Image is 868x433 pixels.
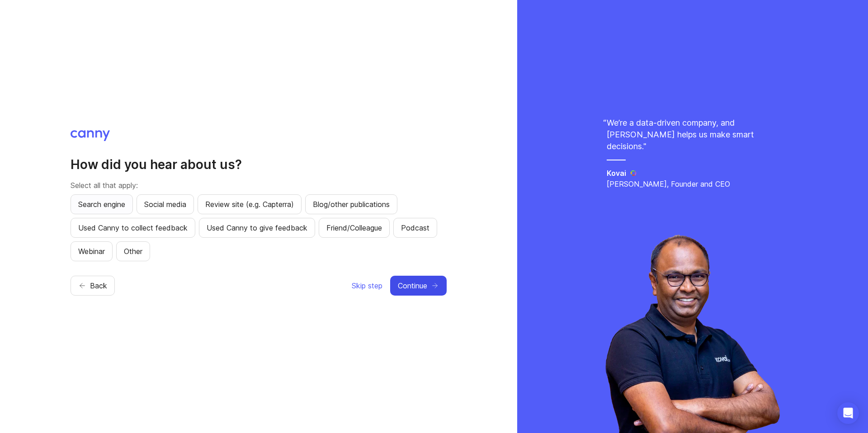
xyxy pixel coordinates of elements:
button: Review site (e.g. Capterra) [198,194,302,214]
div: Open Intercom Messenger [837,402,859,424]
button: Back [71,276,115,296]
button: Other [116,241,150,261]
button: Used Canny to collect feedback [71,218,195,238]
span: Blog/other publications [313,199,390,210]
button: Used Canny to give feedback [199,218,315,238]
span: Back [90,280,107,291]
button: Podcast [393,218,437,238]
p: [PERSON_NAME], Founder and CEO [607,179,778,189]
span: Continue [398,280,427,291]
span: Friend/Colleague [326,222,382,233]
button: Skip step [351,276,383,296]
button: Blog/other publications [305,194,397,214]
img: Canny logo [71,130,110,141]
span: Webinar [78,246,105,257]
h2: How did you hear about us? [71,156,447,173]
p: Select all that apply: [71,180,447,191]
span: Used Canny to collect feedback [78,222,188,233]
img: saravana-fdffc8c2a6fa09d1791ca03b1e989ae1.webp [605,234,780,433]
span: Used Canny to give feedback [207,222,307,233]
span: Review site (e.g. Capterra) [205,199,294,210]
span: Skip step [352,280,382,291]
span: Other [124,246,142,257]
p: We’re a data-driven company, and [PERSON_NAME] helps us make smart decisions. " [607,117,778,152]
span: Podcast [401,222,429,233]
button: Continue [390,276,447,296]
button: Webinar [71,241,113,261]
span: Social media [144,199,186,210]
img: Kovai logo [630,169,637,177]
button: Social media [137,194,194,214]
span: Search engine [78,199,125,210]
button: Friend/Colleague [319,218,390,238]
h5: Kovai [607,168,626,179]
button: Search engine [71,194,133,214]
